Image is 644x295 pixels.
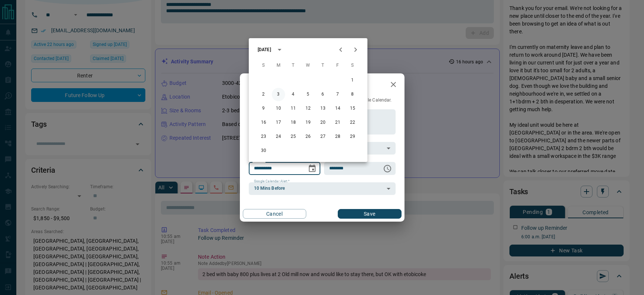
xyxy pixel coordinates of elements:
[273,43,286,56] button: calendar view is open, switch to year view
[287,102,300,115] button: 11
[305,161,320,176] button: Choose date, selected date is Oct 1, 2025
[240,73,287,97] h2: Edit Task
[346,116,359,129] button: 22
[301,116,315,129] button: 19
[301,88,315,101] button: 5
[331,130,344,143] button: 28
[272,102,285,115] button: 10
[287,116,300,129] button: 18
[257,58,270,73] span: Sunday
[331,116,344,129] button: 21
[316,58,330,73] span: Thursday
[316,88,330,101] button: 6
[272,116,285,129] button: 17
[331,102,344,115] button: 14
[301,102,315,115] button: 12
[258,46,271,53] div: [DATE]
[301,130,315,143] button: 26
[346,58,359,73] span: Saturday
[257,130,270,143] button: 23
[346,102,359,115] button: 15
[333,42,348,57] button: Previous month
[243,209,306,219] button: Cancel
[348,42,363,57] button: Next month
[346,88,359,101] button: 8
[380,161,395,176] button: Choose time, selected time is 6:00 AM
[316,102,330,115] button: 13
[331,88,344,101] button: 7
[249,182,396,195] div: 10 Mins Before
[287,88,300,101] button: 4
[287,58,300,73] span: Tuesday
[257,102,270,115] button: 9
[257,144,270,158] button: 30
[272,88,285,101] button: 3
[254,179,290,184] label: Google Calendar Alert
[257,116,270,129] button: 16
[287,130,300,143] button: 25
[272,130,285,143] button: 24
[346,74,359,87] button: 1
[272,58,285,73] span: Monday
[301,58,315,73] span: Wednesday
[331,58,344,73] span: Friday
[346,130,359,143] button: 29
[316,130,330,143] button: 27
[338,209,401,219] button: Save
[316,116,330,129] button: 20
[257,88,270,101] button: 2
